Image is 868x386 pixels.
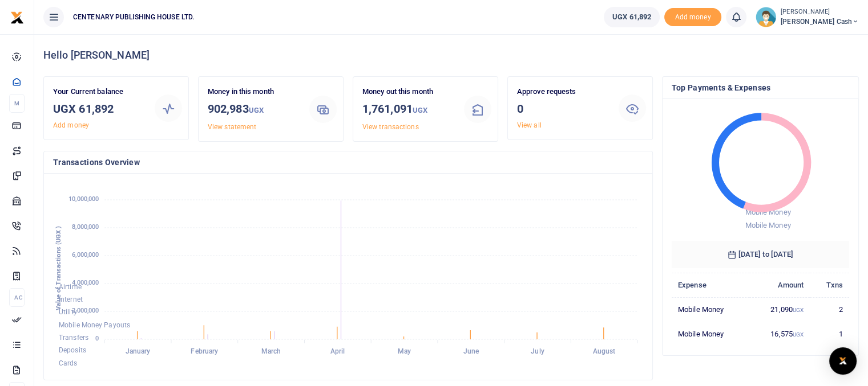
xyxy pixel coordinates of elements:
[53,100,146,117] h3: UGX 61,892
[362,100,455,119] h3: 1,761,091
[53,156,643,169] h4: Transactions Overview
[362,86,455,98] p: Money out this month
[72,223,99,231] tspan: 8,000,000
[749,322,810,346] td: 16,575
[531,347,544,355] tspan: July
[664,8,721,27] li: Toup your wallet
[9,94,25,113] li: M
[664,8,721,27] span: Add money
[756,7,776,27] img: profile-user
[53,86,146,98] p: Your Current balance
[599,7,664,27] li: Wallet ballance
[59,283,82,291] span: Airtime
[72,307,99,314] tspan: 2,000,000
[612,11,651,23] span: UGX 61,892
[749,273,810,297] th: Amount
[126,347,151,355] tspan: January
[55,226,62,311] text: Value of Transactions (UGX )
[810,322,849,346] td: 1
[793,331,804,338] small: UGX
[793,307,804,313] small: UGX
[59,347,86,355] span: Deposits
[756,7,859,27] a: profile-user [PERSON_NAME] [PERSON_NAME] Cash
[191,347,218,355] tspan: February
[10,13,24,21] a: logo-small logo-large logo-large
[745,208,790,216] span: Mobile Money
[517,121,542,129] a: View all
[330,347,345,355] tspan: April
[672,273,749,297] th: Expense
[810,297,849,322] td: 2
[68,195,99,203] tspan: 10,000,000
[95,335,99,342] tspan: 0
[208,100,300,119] h3: 902,983
[672,241,849,268] h6: [DATE] to [DATE]
[810,273,849,297] th: Txns
[463,347,479,355] tspan: June
[208,86,300,98] p: Money in this month
[672,297,749,322] td: Mobile Money
[517,86,609,98] p: Approve requests
[749,297,810,322] td: 21,090
[68,12,199,22] span: CENTENARY PUBLISHING HOUSE LTD.
[208,123,256,131] a: View statement
[59,295,83,303] span: Internet
[59,334,88,342] span: Transfers
[59,309,77,317] span: Utility
[604,7,660,27] a: UGX 61,892
[672,81,849,94] h4: Top Payments & Expenses
[362,123,419,131] a: View transactions
[672,322,749,346] td: Mobile Money
[53,121,89,129] a: Add money
[829,347,857,375] div: Open Intercom Messenger
[781,7,859,17] small: [PERSON_NAME]
[517,100,609,117] h3: 0
[398,347,411,355] tspan: May
[10,11,24,24] img: logo-small
[59,359,78,367] span: Cards
[9,288,25,307] li: Ac
[43,49,859,61] h4: Hello [PERSON_NAME]
[664,12,721,20] a: Add money
[249,106,264,114] small: UGX
[593,347,616,355] tspan: August
[72,251,99,258] tspan: 6,000,000
[745,221,790,229] span: Mobile Money
[72,279,99,286] tspan: 4,000,000
[261,347,281,355] tspan: March
[781,17,859,27] span: [PERSON_NAME] Cash
[413,106,427,114] small: UGX
[59,321,130,329] span: Mobile Money Payouts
